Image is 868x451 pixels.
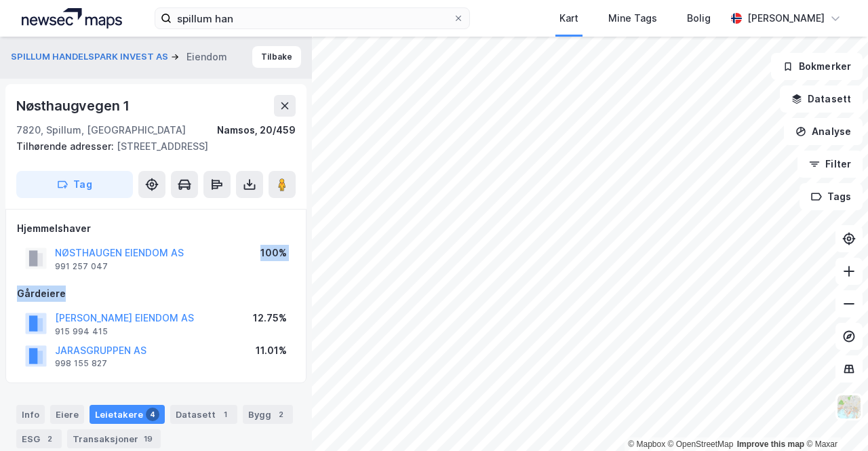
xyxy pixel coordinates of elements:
input: Søk på adresse, matrikkel, gårdeiere, leietakere eller personer [172,8,453,28]
div: Mine Tags [608,10,657,26]
button: Analyse [784,118,863,145]
a: OpenStreetMap [668,439,734,449]
div: [STREET_ADDRESS] [16,138,285,155]
div: ESG [16,429,62,448]
div: Gårdeiere [17,286,295,302]
div: Transaksjoner [67,429,161,448]
div: 915 994 415 [55,326,108,337]
div: Hjemmelshaver [17,220,295,237]
div: 991 257 047 [55,261,108,272]
img: logo.a4113a55bc3d86da70a041830d287a7e.svg [22,8,122,28]
div: Namsos, 20/459 [217,122,296,138]
div: Eiendom [186,49,227,65]
button: Tag [16,171,133,198]
div: Eiere [50,405,84,424]
div: 2 [274,408,288,421]
button: Filter [797,151,863,178]
div: 1 [218,408,232,421]
div: Bygg [243,405,293,424]
button: Bokmerker [771,53,863,80]
div: Info [16,405,45,424]
div: Leietakere [90,405,165,424]
button: SPILLUM HANDELSPARK INVEST AS [11,50,171,64]
div: [PERSON_NAME] [747,10,825,26]
div: 19 [141,432,155,446]
div: 12.75% [253,310,287,326]
div: 998 155 827 [55,358,107,369]
div: 100% [260,245,287,261]
button: Tilbake [252,46,301,68]
div: Kontrollprogram for chat [800,386,868,451]
div: Nøsthaugvegen 1 [16,95,132,117]
div: Datasett [170,405,237,424]
a: Mapbox [628,439,665,449]
div: Bolig [687,10,711,26]
div: 11.01% [256,342,287,359]
iframe: Chat Widget [800,386,868,451]
a: Improve this map [737,439,804,449]
div: 7820, Spillum, [GEOGRAPHIC_DATA] [16,122,186,138]
div: Kart [559,10,578,26]
button: Tags [800,183,863,210]
button: Datasett [780,85,863,113]
div: 2 [43,432,56,446]
span: Tilhørende adresser: [16,140,117,152]
div: 4 [146,408,159,421]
